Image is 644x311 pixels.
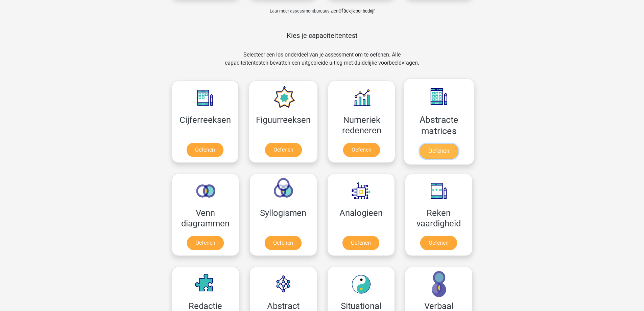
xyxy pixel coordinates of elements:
[270,8,338,14] span: Laat meer assessmentbureaus zien
[187,143,223,157] a: Oefenen
[420,236,457,250] a: Oefenen
[167,1,478,15] div: of
[343,143,380,157] a: Oefenen
[342,236,379,250] a: Oefenen
[178,31,467,40] h5: Kies je capaciteitentest
[218,51,426,75] div: Selecteer een los onderdeel van je assessment om te oefenen. Alle capaciteitentesten bevatten een...
[187,236,224,250] a: Oefenen
[420,144,458,159] a: Oefenen
[265,236,302,250] a: Oefenen
[343,8,375,14] a: Bekijk per bedrijf
[265,143,302,157] a: Oefenen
